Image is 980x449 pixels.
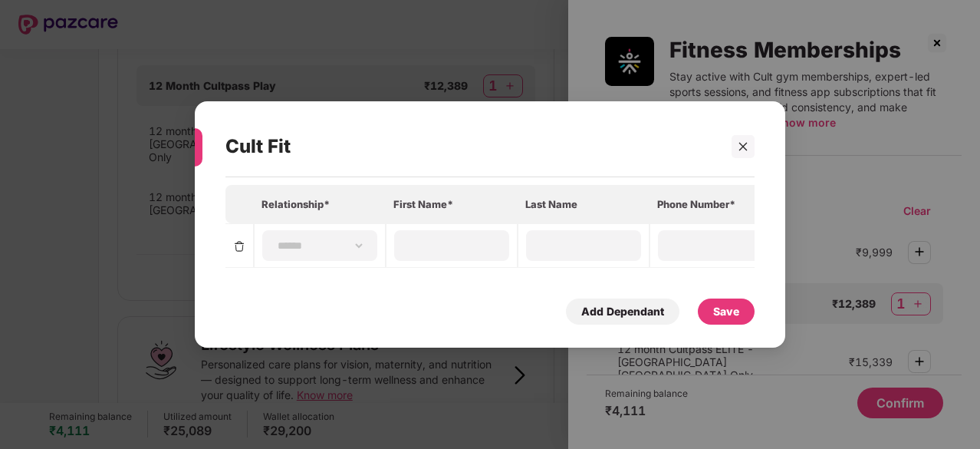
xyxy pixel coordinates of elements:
[233,240,245,253] img: svg+xml;base64,PHN2ZyBpZD0iRGVsZXRlLTMyeDMyIiB4bWxucz0iaHR0cDovL3d3dy53My5vcmcvMjAwMC9zdmciIHdpZH...
[581,303,664,320] div: Add Dependant
[649,185,781,223] th: Phone Number*
[225,117,711,177] div: Cult Fit
[254,185,386,223] th: Relationship*
[713,303,739,320] div: Save
[518,185,649,223] th: Last Name
[386,185,518,223] th: First Name*
[738,141,748,152] span: close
